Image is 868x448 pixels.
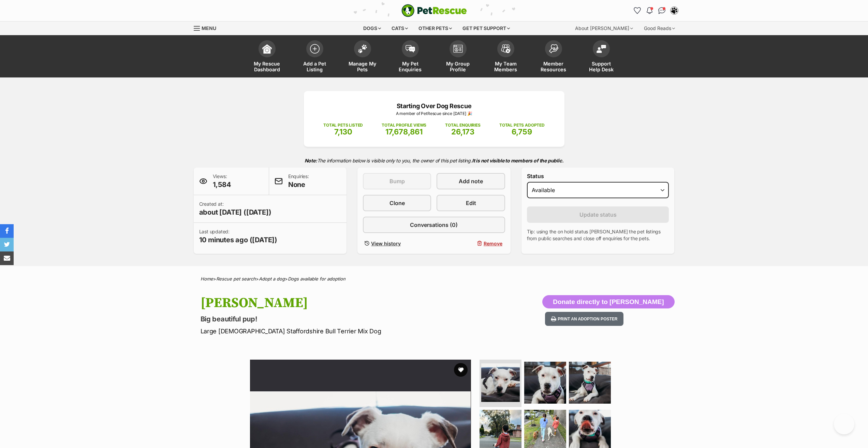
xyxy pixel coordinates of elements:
strong: It is not visible to members of the public. [472,158,564,163]
span: My Rescue Dashboard [252,61,282,72]
a: My Team Members [482,37,530,77]
span: 17,678,861 [385,127,423,136]
a: Rescue pet search [216,276,256,281]
a: Add note [437,173,505,189]
img: help-desk-icon-fdf02630f3aa405de69fd3d07c3f3aa587a6932b1a1747fa1d2bba05be0121f9.svg [597,45,606,53]
h1: [PERSON_NAME] [201,295,489,311]
img: group-profile-icon-3fa3cf56718a62981997c0bc7e787c4b2cf8bcc04b72c1350f741eb67cf2f40e.svg [453,45,463,53]
a: Clone [363,195,431,211]
a: Manage My Pets [339,37,386,77]
a: Conversations [657,5,667,16]
button: Donate directly to [PERSON_NAME] [542,295,674,309]
a: Menu [194,21,221,34]
div: Dogs [358,21,386,35]
button: favourite [454,363,468,377]
span: None [288,180,309,189]
p: Big beautiful pup! [201,314,489,324]
a: My Group Profile [434,37,482,77]
a: View history [363,239,431,248]
a: My Rescue Dashboard [243,37,291,77]
img: Photo of Hofstadter [569,362,611,404]
span: My Group Profile [443,61,473,72]
button: Bump [363,173,431,189]
p: TOTAL ENQUIRIES [445,122,480,128]
p: TOTAL PETS LISTED [323,122,363,128]
span: Bump [389,177,405,185]
span: 26,173 [451,127,474,136]
p: Last updated: [199,228,278,245]
img: team-members-icon-5396bd8760b3fe7c0b43da4ab00e1e3bb1a5d9ba89233759b79545d2d3fc5d0d.svg [501,44,511,53]
label: Status [527,173,669,179]
span: My Pet Enquiries [395,61,426,72]
iframe: Help Scout Beacon - Open [834,414,854,434]
p: Large [DEMOGRAPHIC_DATA] Staffordshire Bull Terrier Mix Dog [201,327,489,336]
p: Tip: using the on hold status [PERSON_NAME] the pet listings from public searches and close off e... [527,228,669,242]
img: chat-41dd97257d64d25036548639549fe6c8038ab92f7586957e7f3b1b290dea8141.svg [658,7,665,14]
span: Conversations (0) [410,221,458,229]
p: TOTAL PROFILE VIEWS [382,122,426,128]
span: Add a Pet Listing [299,61,330,72]
img: add-pet-listing-icon-0afa8454b4691262ce3f59096e99ab1cd57d4a30225e0717b998d2c9b9846f56.svg [310,44,320,54]
p: Created at: [199,201,271,217]
img: Photo of Hofstadter [524,362,566,404]
div: About [PERSON_NAME] [570,21,638,35]
a: Add a Pet Listing [291,37,339,77]
a: My Pet Enquiries [386,37,434,77]
button: Print an adoption poster [545,312,623,326]
span: Add note [459,177,483,185]
img: notifications-46538b983faf8c2785f20acdc204bb7945ddae34d4c08c2a6579f10ce5e182be.svg [647,7,652,14]
span: View history [371,240,401,247]
button: Remove [437,239,505,248]
span: 10 minutes ago ([DATE]) [199,235,278,245]
img: member-resources-icon-8e73f808a243e03378d46382f2149f9095a855e16c252ad45f914b54edf8863c.svg [549,44,558,53]
div: Cats [387,21,413,35]
a: Adopt a dog [259,276,285,281]
p: TOTAL PETS ADOPTED [499,122,545,128]
div: Other pets [414,21,457,35]
p: Enquiries: [288,173,309,189]
p: A member of PetRescue since [DATE] 🎉 [314,111,554,117]
button: Notifications [644,5,655,16]
a: Favourites [632,5,643,16]
img: manage-my-pets-icon-02211641906a0b7f246fdf0571729dbe1e7629f14944591b6c1af311fb30b64b.svg [358,44,367,53]
div: Good Reads [639,21,680,35]
span: about [DATE] ([DATE]) [199,207,271,217]
img: Photo of Hofstadter [481,363,520,402]
span: Update status [579,211,617,219]
button: My account [669,5,680,16]
div: > > > [183,276,685,281]
a: Conversations (0) [363,217,505,233]
p: Views: [213,173,231,189]
span: My Team Members [490,61,521,72]
img: pet-enquiries-icon-7e3ad2cf08bfb03b45e93fb7055b45f3efa6380592205ae92323e6603595dc1f.svg [406,45,415,53]
strong: Note: [305,158,317,163]
img: dashboard-icon-eb2f2d2d3e046f16d808141f083e7271f6b2e854fb5c12c21221c1fb7104beca.svg [262,44,272,54]
img: logo-e224e6f780fb5917bec1dbf3a21bbac754714ae5b6737aabdf751b685950b380.svg [401,4,467,17]
ul: Account quick links [632,5,680,16]
span: Remove [484,240,502,247]
img: Lynda Smith profile pic [671,7,678,14]
span: 6,759 [512,127,532,136]
span: Support Help Desk [586,61,617,72]
span: Clone [389,199,405,207]
p: The information below is visible only to you, the owner of this pet listing. [194,154,675,168]
a: PetRescue [401,4,467,17]
a: Member Resources [530,37,577,77]
a: Dogs available for adoption [288,276,345,281]
div: Get pet support [458,21,515,35]
a: Edit [437,195,505,211]
span: Manage My Pets [347,61,378,72]
span: Menu [202,25,216,31]
span: 7,130 [334,127,352,136]
a: Support Help Desk [577,37,625,77]
span: Member Resources [538,61,569,72]
a: Home [201,276,213,281]
span: 1,584 [213,180,231,189]
p: Starting Over Dog Rescue [314,101,554,111]
span: Edit [466,199,476,207]
button: Update status [527,206,669,223]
